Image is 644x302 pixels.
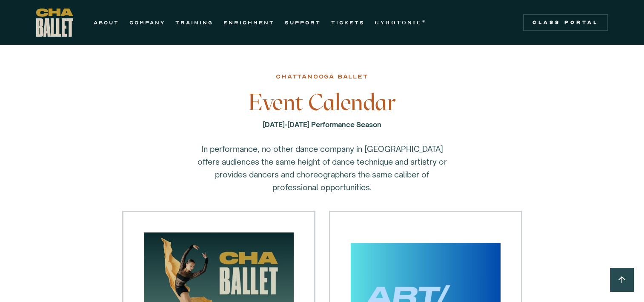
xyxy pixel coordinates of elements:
[422,19,427,23] sup: ®
[129,17,165,28] a: COMPANY
[175,17,213,28] a: TRAINING
[528,19,603,26] div: Class Portal
[94,17,119,28] a: ABOUT
[263,120,381,129] strong: [DATE]-[DATE] Performance Season
[375,20,422,26] strong: GYROTONIC
[36,9,73,37] a: home
[276,72,368,82] div: chattanooga ballet
[523,14,608,31] a: Class Portal
[195,142,450,194] p: In performance, no other dance company in [GEOGRAPHIC_DATA] offers audiences the same height of d...
[223,17,275,28] a: ENRICHMENT
[184,90,461,115] h3: Event Calendar
[285,17,321,28] a: SUPPORT
[331,17,365,28] a: TICKETS
[375,17,427,28] a: GYROTONIC®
